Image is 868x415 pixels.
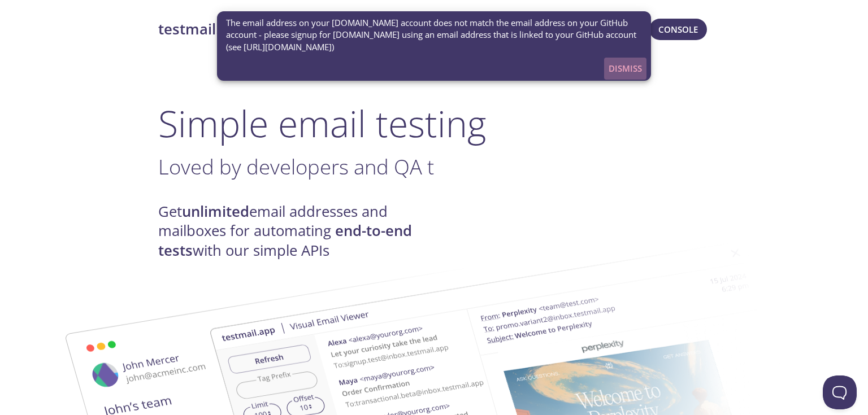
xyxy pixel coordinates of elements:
span: Console [658,22,698,37]
h4: Get email addresses and mailboxes for automating with our simple APIs [158,202,434,260]
span: The email address on your [DOMAIN_NAME] account does not match the email address on your GitHub a... [226,17,642,53]
button: Console [649,19,707,40]
span: Loved by developers and QA t [158,152,434,181]
a: testmail.app [158,20,470,39]
h1: Simple email testing [158,102,710,145]
strong: unlimited [182,202,249,221]
strong: testmail [158,19,216,39]
span: Dismiss [609,61,642,76]
button: Dismiss [604,58,646,79]
iframe: Help Scout Beacon - Open [823,375,857,409]
strong: end-to-end tests [158,221,412,260]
